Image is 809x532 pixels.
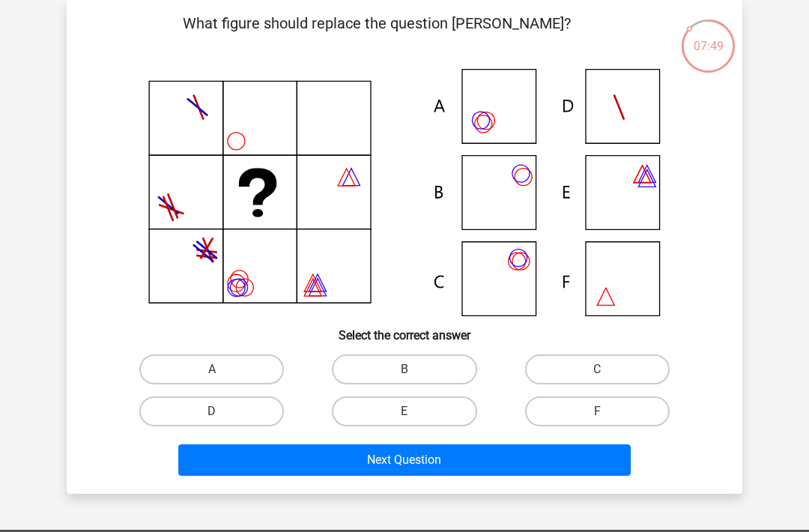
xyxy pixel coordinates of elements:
[332,354,476,384] label: B
[91,316,718,342] h6: Select the correct answer
[525,396,670,426] label: F
[178,444,631,476] button: Next Question
[525,354,670,384] label: C
[139,396,284,426] label: D
[680,18,736,55] div: 07:49
[332,396,476,426] label: E
[91,12,662,57] p: What figure should replace the question [PERSON_NAME]?
[139,354,284,384] label: A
